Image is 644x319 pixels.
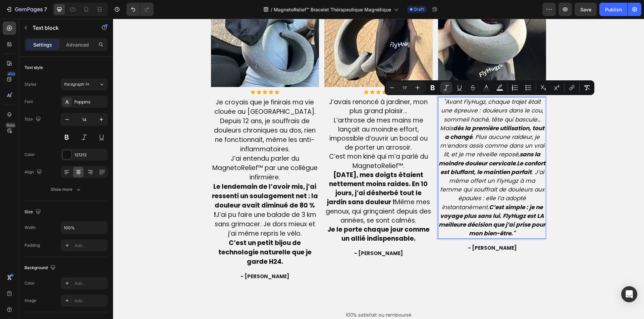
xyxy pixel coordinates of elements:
[74,152,106,158] div: 121212
[24,115,42,124] div: Size
[216,133,315,151] span: C’est mon kiné qui m’a parlé du MagnetoRelief™.
[24,208,42,217] div: Size
[216,79,315,97] span: J’avais renoncé à jardiner, mon plus grand plaisir…
[44,5,47,13] p: 7
[24,183,108,195] button: Show more
[74,298,106,304] div: Add...
[74,281,106,287] div: Add...
[216,97,315,134] span: L’arthrose de mes mains me lançait au moindre effort, impossible d’ouvrir un bocal ou de porter u...
[98,78,206,248] div: Rich Text Editor. Editing area: main
[214,206,317,224] strong: Je le porte chaque jour comme un allié indispensable.
[213,152,318,206] span: Même mes genoux, qui grinçaient depuis des années, se sont calmés.
[24,65,43,71] div: Text style
[64,81,89,87] span: Paragraph 1*
[599,3,628,16] button: Publish
[126,3,154,16] div: Undo/Redo
[66,41,89,48] p: Advanced
[214,152,315,188] strong: [DATE], mes doigts étaient nettement moins raides. En 10 jours, j’ai désherbé tout le jardin sans...
[605,6,622,13] div: Publish
[211,78,320,225] div: Rich Text Editor. Editing area: main
[24,263,57,272] div: Background
[33,41,52,48] p: Settings
[127,254,176,261] span: - [PERSON_NAME]
[621,286,637,302] div: Open Intercom Messenger
[575,3,597,16] button: Save
[274,6,391,13] span: MagnetoRelief™ Bracelet Thérapeutique Magnétique
[24,99,33,105] div: Font
[326,184,432,219] strong: C’est simple : je ne voyage plus sans lui. FlyHugz est LA meilleure décision que j’ai prise pour ...
[101,79,203,97] span: Je croyais que je finirais ma vie clouée au [GEOGRAPHIC_DATA].
[326,79,432,219] i: "Avant FlyHugz, chaque trajet était une épreuve : douleurs dans le cou, sommeil haché, tête qui b...
[414,6,424,12] span: Draft
[24,298,36,304] div: Image
[3,3,50,16] button: 7
[113,19,644,319] iframe: Design area
[6,71,16,77] div: 450
[241,231,290,238] span: - [PERSON_NAME]
[99,163,205,219] span: J’ai pu faire une balade de 3 km sans grimacer. Je dors mieux et j’ai même repris le vélo.
[24,81,36,87] div: Styles
[61,78,108,90] button: Paragraph 1*
[24,225,36,231] div: Width
[74,99,106,105] div: Poppins
[51,186,82,193] div: Show more
[105,220,199,247] strong: C’est un petit bijou de technologie naturelle que je garde H24.
[5,123,16,128] div: Beta
[355,226,404,233] span: - [PERSON_NAME]
[24,152,35,158] div: Color
[24,280,35,286] div: Color
[99,163,205,201] strong: Le lendemain de l’avoir mis, j’ai ressenti un soulagement net : la douleur avait diminué de 80 % !
[24,242,40,248] div: Padding
[332,105,431,122] strong: dès la première utilisation, tout a changé
[74,243,106,249] div: Add...
[233,293,299,300] span: 100% satisfait ou remboursé
[101,98,203,135] span: Depuis 12 ans, je souffrais de douleurs chroniques au dos, rien ne fonctionnait, même les anti-in...
[271,6,272,13] span: /
[33,24,90,32] p: Text block
[580,7,591,12] span: Save
[24,168,43,177] div: Align
[385,80,594,95] div: Editor contextual toolbar
[61,222,107,234] input: Auto
[99,135,205,163] span: J’ai entendu parler du MagnetoRelief™ par une collègue infirmière.
[325,78,433,220] div: Rich Text Editor. Editing area: main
